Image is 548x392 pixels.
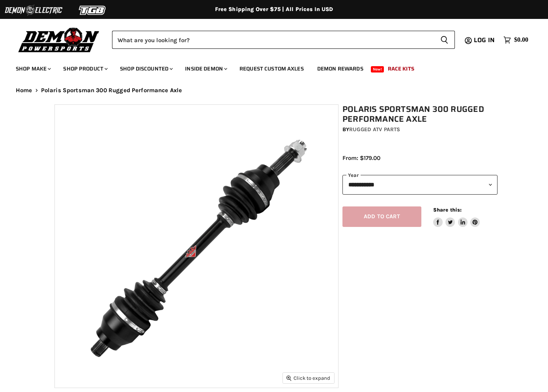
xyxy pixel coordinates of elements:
ul: Main menu [10,58,526,77]
a: Shop Discounted [114,61,178,77]
input: Search [112,31,434,49]
h1: Polaris Sportsman 300 Rugged Performance Axle [342,104,498,124]
button: Click to expand [283,373,334,383]
a: $0.00 [499,34,532,46]
img: Demon Powersports [16,26,102,54]
a: Request Custom Axles [234,61,310,77]
span: Polaris Sportsman 300 Rugged Performance Axle [41,87,182,94]
a: Shop Product [57,61,112,77]
a: Shop Make [10,61,56,77]
div: by [342,125,498,134]
span: Click to expand [286,375,330,381]
img: Demon Electric Logo 2 [4,3,63,18]
img: Polaris Sportsman 300 Rugged Performance Axle [55,105,338,388]
span: From: $179.00 [342,154,380,162]
img: TGB Logo 2 [63,3,122,18]
span: Log in [474,35,495,45]
aside: Share this: [433,206,480,227]
span: $0.00 [514,36,528,44]
a: Demon Rewards [311,61,369,77]
span: Share this: [433,207,462,213]
a: Rugged ATV Parts [349,126,400,133]
button: Search [434,31,455,49]
a: Inside Demon [179,61,232,77]
a: Race Kits [382,61,420,77]
select: year [342,175,498,194]
a: Home [16,87,32,94]
span: New! [371,66,384,72]
a: Log in [470,37,499,44]
form: Product [112,31,455,49]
